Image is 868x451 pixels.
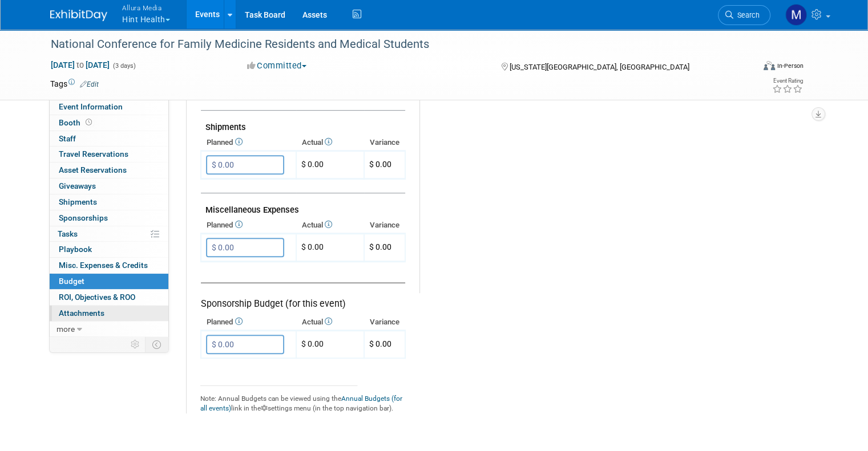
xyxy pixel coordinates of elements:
span: Booth not reserved yet [83,118,94,127]
div: National Conference for Family Medicine Residents and Medical Students [47,34,740,55]
span: Search [733,11,760,19]
th: Planned [201,135,296,151]
a: Edit [80,80,99,88]
span: Allura Media [122,2,170,14]
a: Attachments [50,306,168,321]
a: Tasks [50,226,168,242]
span: $ 0.00 [369,242,391,251]
div: Note: Annual Budgets can be viewed using the link in the settings menu (in the top navigation bar). [200,388,406,413]
td: $ 0.00 [296,234,364,262]
td: $ 0.00 [296,331,364,359]
img: ExhibitDay [50,10,107,21]
th: Variance [364,314,405,330]
td: Miscellaneous Expenses [201,193,405,218]
span: Sponsorships [59,213,108,222]
a: more [50,322,168,337]
th: Planned [201,314,296,330]
a: ROI, Objectives & ROO [50,290,168,305]
span: $ 0.00 [369,160,391,169]
span: Booth [59,118,94,127]
a: Staff [50,131,168,147]
th: Actual [296,135,364,151]
a: Booth [50,115,168,131]
th: Variance [364,135,405,151]
a: Search [718,5,770,25]
img: Max Fanwick [785,4,807,26]
span: $ 0.00 [369,339,391,348]
td: Personalize Event Tab Strip [126,337,146,352]
span: Playbook [59,245,92,254]
th: Actual [296,314,364,330]
div: Event Format [692,59,804,76]
a: Budget [50,274,168,289]
span: Travel Reservations [59,149,128,159]
a: Giveaways [50,178,168,194]
span: Asset Reservations [59,165,127,174]
td: $ 0.00 [296,151,364,179]
a: Playbook [50,242,168,257]
span: Budget [59,277,84,286]
th: Variance [364,217,405,233]
span: Misc. Expenses & Credits [59,261,148,270]
div: Event Rating [772,78,803,84]
button: Committed [243,60,311,72]
span: Event Information [59,102,123,111]
span: [US_STATE][GEOGRAPHIC_DATA], [GEOGRAPHIC_DATA] [510,63,689,71]
span: ROI, Objectives & ROO [59,292,135,302]
span: Shipments [59,197,97,206]
div: _______________________________________________________ [200,379,406,388]
a: Travel Reservations [50,147,168,162]
span: Staff [59,134,76,143]
a: Shipments [50,194,168,210]
span: to [75,60,86,70]
img: Format-Inperson.png [764,61,775,70]
span: (3 days) [112,62,136,70]
th: Actual [296,217,364,233]
th: Planned [201,217,296,233]
span: more [56,324,75,334]
a: Misc. Expenses & Credits [50,258,168,273]
a: Asset Reservations [50,162,168,178]
td: Toggle Event Tabs [146,337,169,352]
div: In-Person [777,62,804,70]
span: Giveaways [59,181,96,190]
a: Sponsorships [50,210,168,226]
td: Shipments [201,111,405,135]
span: [DATE] [DATE] [50,60,110,70]
td: Tags [50,78,99,90]
a: Event Information [50,99,168,115]
div: Sponsorship Budget (for this event) [201,282,405,311]
span: Tasks [58,229,78,238]
span: Attachments [59,308,104,318]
